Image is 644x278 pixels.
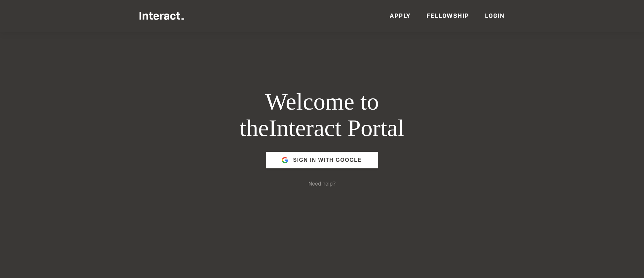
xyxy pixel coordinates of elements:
[140,12,184,20] img: Interact Logo
[390,12,411,19] a: Apply
[195,89,449,142] h1: Welcome to the
[485,12,505,19] a: Login
[269,115,404,141] span: Interact Portal
[308,180,336,187] a: Need help?
[426,12,469,19] a: Fellowship
[293,152,362,168] span: Sign in with Google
